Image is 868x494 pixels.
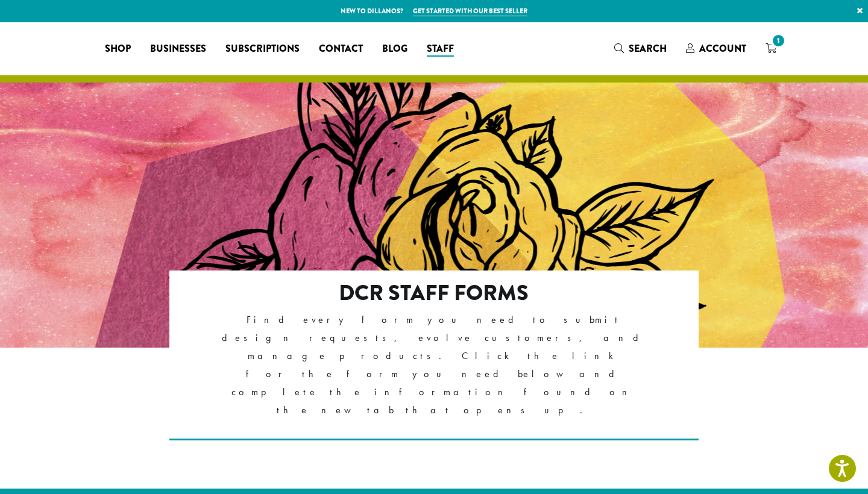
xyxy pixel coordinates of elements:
[105,42,131,57] span: Shop
[413,6,527,16] a: Get started with our best seller
[770,33,787,49] span: 1
[222,280,647,306] h2: DCR Staff Forms
[427,42,454,57] span: Staff
[150,42,206,57] span: Businesses
[95,39,140,58] a: Shop
[382,42,407,57] span: Blog
[319,42,363,57] span: Contact
[225,42,300,57] span: Subscriptions
[222,311,647,419] p: Find every form you need to submit design requests, evolve customers, and manage products. Click ...
[605,39,676,58] a: Search
[629,42,667,55] span: Search
[699,42,746,55] span: Account
[417,39,464,58] a: Staff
